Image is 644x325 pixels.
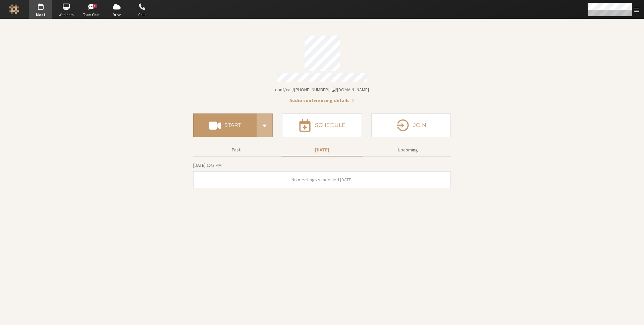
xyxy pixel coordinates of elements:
[130,12,154,18] span: Calls
[105,12,128,18] span: Drive
[257,113,273,137] div: Start conference options
[9,4,19,14] img: Iotum
[275,86,369,93] button: Copy my meeting room linkCopy my meeting room link
[281,144,363,156] button: [DATE]
[275,87,369,93] span: Copy my meeting room link
[193,162,222,168] span: [DATE] 1:43 PM
[315,123,345,128] h4: Schedule
[193,31,451,104] section: Account details
[627,308,639,320] iframe: Chat
[29,12,52,18] span: Meet
[193,113,257,137] button: Start
[93,4,97,8] div: 1
[193,161,451,188] section: Today's Meetings
[80,12,103,18] span: Team Chat
[291,177,353,183] span: No meetings scheduled [DATE]
[371,113,451,137] button: Join
[224,123,241,128] h4: Start
[289,97,355,104] button: Audio conferencing details
[413,123,426,128] h4: Join
[54,12,78,18] span: Webinars
[282,113,362,137] button: Schedule
[367,144,448,156] button: Upcoming
[196,144,277,156] button: Past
